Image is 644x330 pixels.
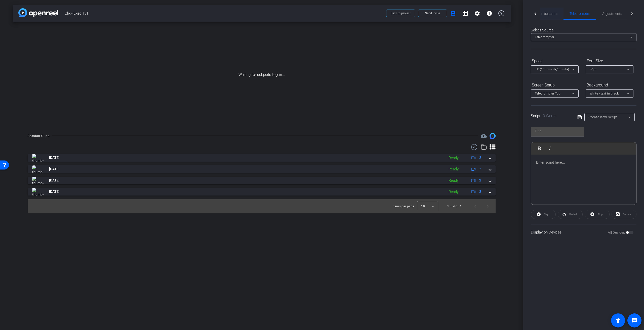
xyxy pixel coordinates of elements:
div: Font Size [586,57,633,65]
span: [DATE] [49,189,60,194]
span: 2 [479,178,481,183]
img: thumb-nail [32,188,44,196]
mat-expansion-panel-header: thumb-nail[DATE]Ready2 [28,177,496,184]
button: Send invite [418,10,447,17]
img: thumb-nail [32,165,44,173]
span: [DATE] [49,155,60,160]
div: Waiting for subjects to join... [13,22,511,128]
img: app-logo [18,8,58,17]
div: Background [586,81,633,89]
span: Teleprompter Top [535,92,560,95]
button: Next page [481,200,494,212]
img: Session clips [490,133,496,139]
span: Teleprompter [570,12,590,15]
span: [DATE] [49,178,60,183]
div: Ready [446,166,461,172]
span: 2 [479,166,481,172]
span: Teleprompter [535,35,554,39]
span: 3X (130 words/minute) [535,68,569,71]
span: 0 Words [543,114,556,118]
mat-icon: message [631,317,637,323]
span: Destinations for your clips [481,133,487,139]
div: Select Source [531,27,636,33]
span: [DATE] [49,166,60,172]
div: Speed [531,57,579,65]
mat-icon: account_box [450,10,456,16]
div: Script [531,113,570,119]
img: thumb-nail [32,154,44,162]
button: Back to project [386,10,415,17]
span: Participants [538,12,557,15]
span: Send invite [425,11,440,15]
span: Adjustments [602,12,622,15]
span: 2 [479,155,481,160]
div: Ready [446,178,461,183]
div: Screen Setup [531,81,579,89]
mat-icon: info [486,10,492,16]
button: Previous page [469,200,481,212]
label: All Devices [608,230,626,235]
button: Italic (Ctrl+I) [545,143,555,153]
mat-icon: cloud_upload [481,133,487,139]
div: Ready [446,189,461,195]
mat-expansion-panel-header: thumb-nail[DATE]Ready2 [28,165,496,173]
div: Items per page: [393,204,415,209]
span: Create new script [588,115,618,119]
div: Ready [446,155,461,161]
span: 2 [479,189,481,194]
div: Display on Devices [531,224,636,240]
span: White - text in black [590,92,619,95]
mat-expansion-panel-header: thumb-nail[DATE]Ready2 [28,154,496,162]
mat-expansion-panel-header: thumb-nail[DATE]Ready2 [28,188,496,196]
span: Back to project [391,12,411,15]
mat-icon: accessibility [615,317,621,323]
span: Qlik - Exec 1v1 [65,8,383,18]
button: Bold (Ctrl+B) [535,143,544,153]
mat-icon: settings [474,10,480,16]
img: thumb-nail [32,177,44,184]
div: 1 – 4 of 4 [447,204,461,209]
div: Session Clips [28,133,50,138]
mat-icon: grid_on [462,10,468,16]
input: Title [535,128,580,134]
span: 30px [590,68,597,71]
